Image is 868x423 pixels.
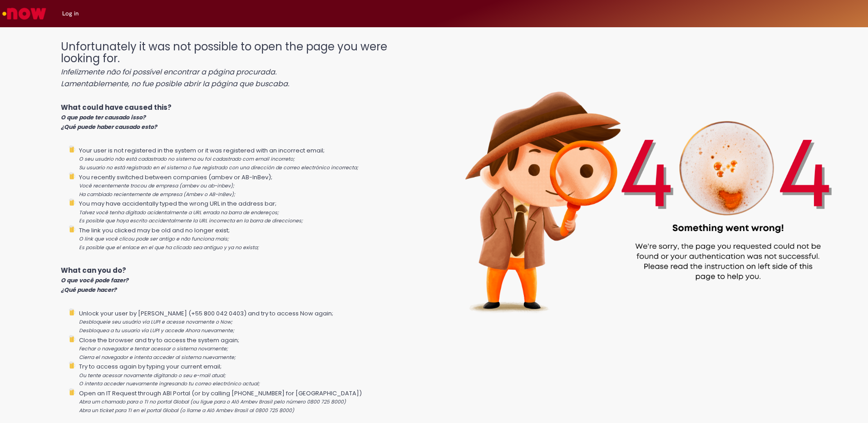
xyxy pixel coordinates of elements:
[424,32,868,341] img: 404_ambev_new.png
[79,335,424,362] li: Close the browser and try to access the system again;
[79,191,235,198] i: Ha cambiado recientemente de empresa (Ambev o AB-InBev);
[61,113,146,121] i: O que pode ter causado isso?
[79,319,232,325] i: Desbloqueie seu usuário via LUPI e acesse novamente o Now;
[79,209,279,216] i: Talvez você tenha digitado acidentalmente a URL errada na barra de endereços;
[61,79,289,89] i: Lamentablemente, no fue posible abrir la página que buscaba.
[79,380,260,387] i: O intenta acceder nuevamente ingresando tu correo electrónico actual;
[79,156,295,162] i: O seu usuário não está cadastrado no sistema ou foi cadastrado com email incorreto;
[79,407,294,414] i: Abra un ticket para TI en el portal Global (o llame a Alô Ambev Brasil al 0800 725 8000)
[79,172,424,199] li: You recently switched between companies (ambev or AB-InBev);
[61,286,117,294] i: ¿Qué puede hacer?
[79,236,229,242] i: O link que você clicou pode ser antigo e não funciona mais;
[79,327,234,334] i: Desbloquea a tu usuario vía LUPI y accede Ahora nuevamente;
[79,345,228,352] i: Fechar o navegador e tentar acessar o sistema novamente;
[79,308,424,335] li: Unlock your user by [PERSON_NAME] (+55 800 042 0403) and try to access Now again;
[79,217,303,224] i: Es posible que haya escrito accidentalmente la URL incorrecta en la barra de direcciones;
[79,398,346,405] i: Abra um chamado para o TI no portal Global (ou ligue para o Alô Ambev Brasil pelo número 0800 725...
[61,67,276,77] i: Infelizmente não foi possível encontrar a página procurada.
[79,182,234,189] i: Você recentemente trocou de empresa (ambev ou ab-inbev);
[79,388,424,415] li: Open an IT Request through ABI Portal (or by calling [PHONE_NUMBER] for [GEOGRAPHIC_DATA])
[1,5,48,23] img: ServiceNow
[79,225,424,252] li: The link you clicked may be old and no longer exist;
[61,123,157,131] i: ¿Qué puede haber causado esto?
[61,103,424,132] p: What could have caused this?
[79,361,424,388] li: Try to access again by typing your current email;
[79,164,358,171] i: Su usuario no está registrado en el sistema o fue registrado con una dirección de correo electrón...
[79,145,424,172] li: Your user is not registered in the system or it was registered with an incorrect email;
[79,198,424,225] li: You may have accidentally typed the wrong URL in the address bar;
[79,354,236,361] i: Cierra el navegador e intenta acceder al sistema nuevamente;
[79,244,259,251] i: Es posible que el enlace en el que ha clicado sea antiguo y ya no exista;
[61,41,424,89] h1: Unfortunately it was not possible to open the page you were looking for.
[61,266,424,295] p: What can you do?
[79,372,226,379] i: Ou tente acessar novamente digitando o seu e-mail atual;
[61,276,128,284] i: O que você pode fazer?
